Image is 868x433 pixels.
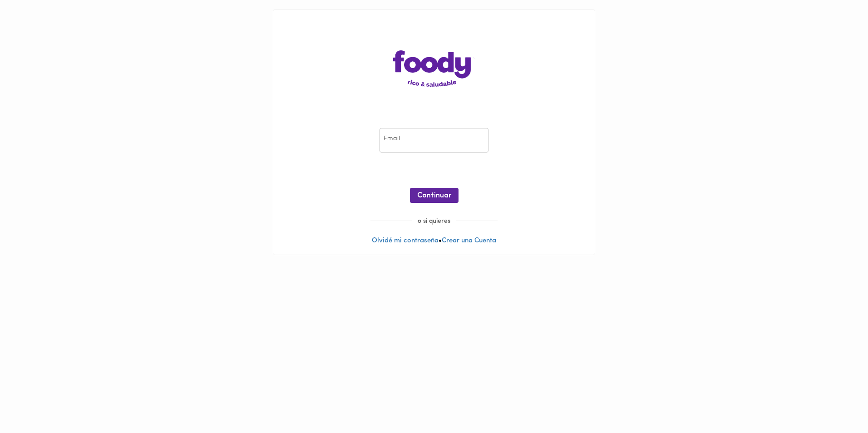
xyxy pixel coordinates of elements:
[380,128,488,153] input: pepitoperez@gmail.com
[417,192,451,200] span: Continuar
[410,188,459,203] button: Continuar
[442,237,496,244] a: Crear una Cuenta
[372,237,439,244] a: Olvidé mi contraseña
[273,10,595,255] div: •
[393,50,475,87] img: logo-main-page.png
[412,218,456,225] span: o si quieres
